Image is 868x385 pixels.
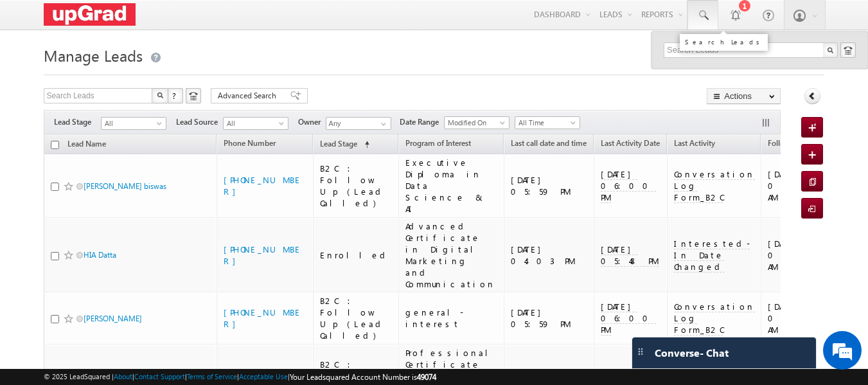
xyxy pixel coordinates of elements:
a: [PHONE_NUMBER] [224,174,302,197]
input: Check all records [51,141,59,149]
span: All [102,118,163,129]
a: Follow Up Date [761,136,826,153]
a: Modified On [444,116,509,129]
a: All Time [515,116,580,129]
span: [DATE] 05:48 PM [601,244,659,267]
div: Executive Diploma in Data Science & AI [405,157,498,215]
span: Interested-In Date Changed [674,238,750,273]
div: [DATE] 09:59 AM [768,168,830,203]
div: [DATE] 09:59 AM [768,301,830,336]
a: Last Activity Date [594,136,666,153]
span: Manage Leads [44,45,143,66]
span: Lead Stage [54,116,101,128]
button: ? [168,88,183,103]
button: Actions [707,88,781,104]
a: Acceptable Use [239,372,288,381]
a: HIA Datta [84,250,116,260]
a: Phone Number [217,136,282,153]
a: Terms of Service [187,372,237,381]
input: Search Leads [664,42,838,58]
a: Contact Support [134,372,185,381]
span: Lead Source [176,116,223,128]
a: [PERSON_NAME] biswas [84,181,166,191]
span: Converse - Chat [655,347,729,359]
span: All [224,118,285,129]
span: Conversation Log Form_B2C [674,301,755,336]
span: Last call date and time [511,138,587,148]
span: All Time [515,117,576,129]
div: B2C : Follow Up (Lead Called) [320,163,393,209]
div: [DATE] 05:59 PM [511,307,588,330]
span: Advanced Search [218,90,280,102]
span: Lead Stage [320,139,357,148]
a: [PHONE_NUMBER] [224,244,302,266]
span: (sorted ascending) [359,139,369,150]
span: Modified On [445,117,506,129]
a: Show All Items [374,118,390,130]
input: Type to Search [326,117,391,130]
span: Owner [298,116,326,128]
div: Enrolled [320,249,393,261]
span: Phone Number [224,138,276,148]
a: About [114,372,132,381]
a: [PHONE_NUMBER] [224,307,302,329]
div: [DATE] 04:03 PM [511,244,588,267]
img: Search [157,92,163,98]
div: [DATE] 05:59 PM [511,174,588,197]
div: Advanced Certificate in Digital Marketing and Communication [405,220,498,290]
img: Custom Logo [44,3,136,26]
div: B2C : Follow Up (Lead Called) [320,295,393,341]
span: 49074 [417,372,436,382]
div: [DATE] 08:03 AM [768,238,830,273]
span: Conversation Log Form_B2C [674,168,755,203]
a: Lead Name [61,137,112,154]
span: Your Leadsquared Account Number is [290,372,436,382]
span: © 2025 LeadSquared | | | | | [44,371,436,383]
img: carter-drag [635,346,646,357]
span: Program of Interest [405,138,471,148]
a: Lead Stage (sorted ascending) [314,136,376,153]
a: All [223,117,288,130]
span: ? [172,90,178,101]
a: All [101,117,166,130]
div: general-interest [405,307,498,330]
span: Follow Up Date [768,138,820,148]
a: [PERSON_NAME] [84,314,142,323]
a: Last call date and time [504,136,593,153]
span: [DATE] 06:00 PM [601,301,656,336]
span: [DATE] 06:00 PM [601,168,656,203]
a: Last Activity [668,136,722,153]
a: Program of Interest [399,136,477,153]
span: Date Range [400,116,444,128]
div: Search Leads [685,38,763,46]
